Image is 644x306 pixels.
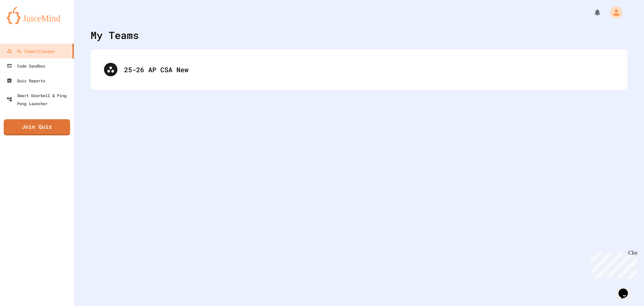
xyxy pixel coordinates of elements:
div: 25-26 AP CSA New [124,64,614,75]
div: Quiz Reports [7,77,45,85]
div: 25-26 AP CSA New [97,56,621,83]
div: Code Sandbox [7,62,45,70]
iframe: chat widget [616,279,637,299]
a: Join Quiz [4,119,70,135]
div: Chat with us now!Close [3,3,46,43]
div: My Teams/Classes [7,47,55,55]
div: Smart Doorbell & Ping Pong Launcher [7,91,71,107]
iframe: chat widget [588,250,637,278]
div: My Account [603,5,624,20]
div: My Notifications [581,7,603,18]
div: My Teams [91,28,139,43]
img: logo-orange.svg [7,7,67,24]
